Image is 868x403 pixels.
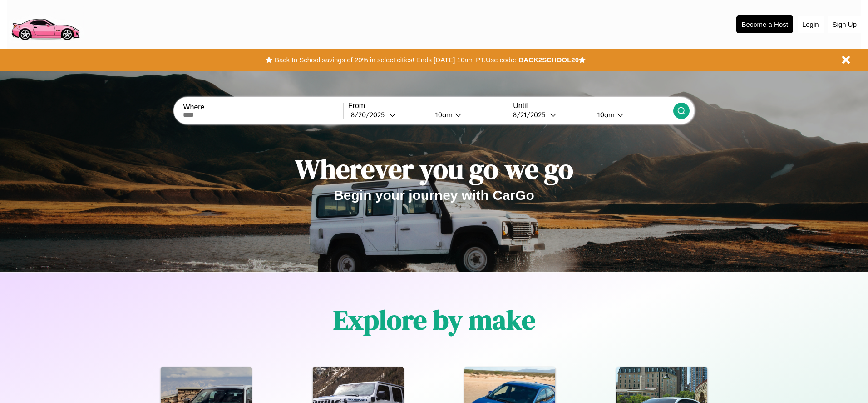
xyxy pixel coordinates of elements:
h1: Explore by make [333,301,535,338]
label: From [348,102,508,110]
button: 8/20/2025 [348,110,428,119]
div: 10am [593,110,617,119]
label: Where [183,103,343,111]
div: 8 / 20 / 2025 [351,110,389,119]
button: Login [798,16,824,33]
div: 8 / 21 / 2025 [513,110,550,119]
img: logo [7,5,84,43]
button: 10am [428,110,508,119]
button: 10am [590,110,673,119]
button: Back to School savings of 20% in select cities! Ends [DATE] 10am PT.Use code: [272,54,518,66]
button: Sign Up [828,16,861,33]
button: Become a Host [736,15,793,33]
label: Until [513,102,673,110]
b: BACK2SCHOOL20 [518,56,579,64]
div: 10am [431,110,455,119]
